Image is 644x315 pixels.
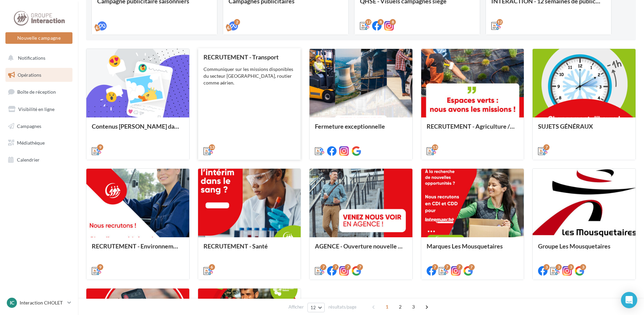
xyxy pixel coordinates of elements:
a: Visibilité en ligne [4,102,74,116]
button: Nouvelle campagne [5,32,72,44]
div: RECRUTEMENT - Environnement [92,243,184,256]
div: 7 [332,264,339,270]
div: 8 [390,19,396,25]
div: 3 [543,264,550,270]
a: Calendrier [4,153,74,167]
div: 8 [378,19,384,25]
div: 7 [432,264,438,270]
div: Open Intercom Messenger [621,292,637,308]
div: 7 [345,264,351,270]
a: Campagnes [4,119,74,133]
div: 13 [209,144,215,150]
div: Marques Les Mousquetaires [427,243,519,256]
span: IC [10,299,14,306]
div: 7 [320,264,326,270]
span: Boîte de réception [17,89,56,95]
button: Notifications [4,51,71,65]
button: 12 [307,303,325,312]
span: 12 [310,305,316,310]
div: RECRUTEMENT - Santé [203,243,296,256]
div: RECRUTEMENT - Agriculture / Espaces verts [427,123,519,136]
div: 13 [432,144,438,150]
span: résultats/page [328,304,357,310]
span: 2 [395,301,406,312]
span: Afficher [288,304,304,310]
div: 9 [97,264,103,270]
div: 7 [357,264,363,270]
div: 3 [580,264,586,270]
div: 2 [234,19,240,25]
div: 6 [209,264,215,270]
a: Médiathèque [4,136,74,150]
div: AGENCE - Ouverture nouvelle agence [315,243,407,256]
div: Communiquer sur les missions disponibles du secteur [GEOGRAPHIC_DATA], routier comme aérien. [203,66,296,86]
div: 7 [456,264,463,270]
span: Médiathèque [17,140,45,146]
div: 9 [97,144,103,150]
a: Boîte de réception [4,85,74,99]
div: Contenus [PERSON_NAME] dans un esprit estival [92,123,184,136]
div: 12 [497,19,503,25]
div: 7 [444,264,450,270]
span: 1 [382,301,392,312]
span: Notifications [18,55,45,61]
div: SUJETS GÉNÉRAUX [538,123,630,136]
a: Opérations [4,68,74,82]
span: Calendrier [17,157,40,163]
span: Campagnes [17,123,41,129]
div: 12 [365,19,371,25]
p: Interaction CHOLET [20,299,65,306]
span: Visibilité en ligne [18,106,55,112]
div: Groupe Les Mousquetaires [538,243,630,256]
a: IC Interaction CHOLET [5,296,72,309]
span: Opérations [18,72,41,78]
div: Fermeture exceptionnelle [315,123,407,136]
span: 3 [408,301,419,312]
div: RECRUTEMENT - Transport [203,54,296,60]
div: 3 [568,264,574,270]
div: 7 [543,144,550,150]
div: 7 [469,264,475,270]
div: 3 [556,264,562,270]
